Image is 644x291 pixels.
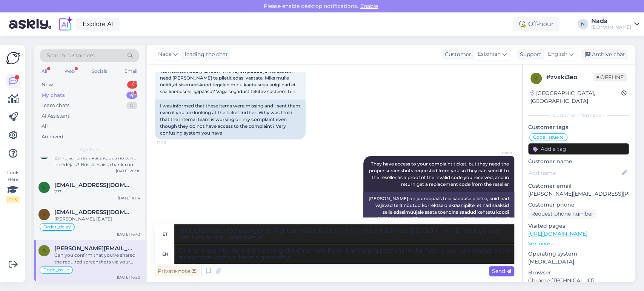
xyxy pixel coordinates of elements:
span: Offline [593,73,627,81]
p: See more ... [528,240,629,247]
span: Enable [358,3,380,9]
p: Customer tags [528,123,629,131]
div: Email [123,66,139,76]
p: Customer phone [528,201,629,209]
div: All [41,123,48,130]
span: Nada [158,50,172,58]
div: et [163,228,168,240]
div: New [41,81,53,89]
div: Archive chat [581,49,628,60]
div: 4 [126,92,137,99]
div: [DATE] 16:20 [117,274,140,280]
span: Nada [484,150,512,156]
img: explore-ai [57,16,73,32]
div: Nada [591,18,631,24]
div: Esmu saņēmis tikai 2 kodus no 3. Kur ir pēdējais? Būs jāiesaista banka un policija? [54,155,140,168]
span: l [43,184,46,190]
div: [DATE] 20:08 [116,168,140,174]
p: Operating system [528,250,629,258]
div: [GEOGRAPHIC_DATA], [GEOGRAPHIC_DATA] [530,89,621,105]
p: Customer email [528,182,629,190]
div: Request phone number [528,209,596,219]
span: Send [492,268,511,274]
p: Browser [528,269,629,277]
div: Customer [442,51,471,58]
div: leading the chat [182,51,228,58]
span: 12:26 [157,140,185,145]
div: Web [63,66,76,76]
p: [MEDICAL_DATA] [528,258,629,266]
div: en [162,248,168,260]
span: Search customers [47,52,95,60]
textarea: Mitteaktiivsuse tõttu sulgeme vestluse nüüd. Kui teil on tulevikus küsimusi, [PERSON_NAME] meiega... [174,224,514,244]
div: Team chats [41,102,69,109]
div: Archived [41,133,63,141]
span: Steinberg.lauri@mail.ee [54,245,133,252]
div: Socials [90,66,109,76]
span: Code_issue [43,268,69,272]
div: [DOMAIN_NAME] [591,24,631,30]
input: Add name [529,169,620,177]
span: My chats [79,146,100,153]
a: Explore AI [76,18,120,31]
a: Nada[DOMAIN_NAME] [591,18,639,30]
span: liisi100@gmail.com [54,182,133,188]
span: z [535,75,538,81]
p: Customer name [528,158,629,165]
div: 0 [126,102,137,109]
div: 3 [127,81,137,89]
span: Code_issue [533,135,559,139]
div: All [40,66,49,76]
div: Customer information [528,112,629,119]
div: I was informed that these items were missing and I sent them even if you are looking at the ticke... [155,100,306,139]
div: AI Assistant [41,112,69,120]
div: Private note [155,266,199,276]
div: [DATE] 18:14 [118,195,140,201]
div: 2 / 3 [6,196,20,203]
div: [PERSON_NAME] on juurdepääs teie kaebuse piletile, kuid nad vajavad teilt nõutud korrektseid ekra... [363,192,514,232]
div: N [578,19,588,29]
div: # zvxki3eo [546,73,593,82]
div: My chats [41,92,65,99]
span: Order_delay [43,225,71,229]
span: j [43,211,45,217]
div: Can you confirm that you've shared the required screenshots via your complaint ticket? [54,252,140,265]
div: ??? [54,188,140,195]
input: Add a tag [528,143,629,155]
p: [PERSON_NAME][EMAIL_ADDRESS][PERSON_NAME][DOMAIN_NAME] [528,190,629,198]
p: Chrome [TECHNICAL_ID] [528,277,629,285]
span: juku2008@hotmail.com [54,209,133,216]
div: [DATE] 16:43 [117,231,140,237]
span: They have access to your complaint ticket, but they need the proper screenshots requested from yo... [369,161,510,187]
span: Estonian [478,50,501,58]
div: Look Here [6,169,20,203]
span: S [43,248,46,253]
p: Visited pages [528,222,629,230]
div: Support [517,51,541,58]
img: Askly Logo [6,51,20,65]
a: [URL][DOMAIN_NAME] [528,230,587,237]
div: [PERSON_NAME], [DATE] [54,216,140,222]
span: English [548,50,567,58]
div: Off-hour [513,17,559,31]
textarea: Due to inactivity, we will be closing the chat now. If you have any questions in the future, you ... [174,244,514,264]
